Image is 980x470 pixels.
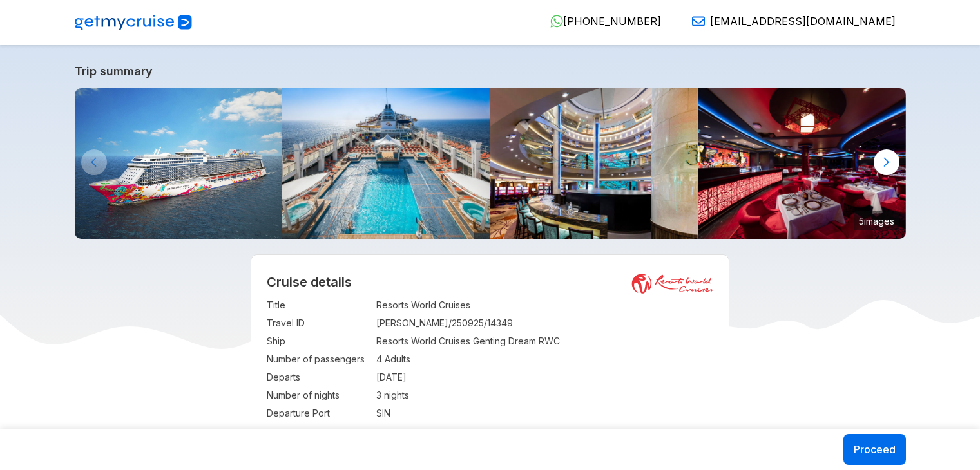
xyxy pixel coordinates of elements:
img: GentingDreambyResortsWorldCruises-KlookIndia.jpg [75,88,283,239]
h2: Cruise details [267,274,713,290]
button: Proceed [843,434,906,465]
a: [PHONE_NUMBER] [540,15,661,28]
td: [DATE] [376,368,713,386]
td: SIN [376,404,713,422]
td: Travel ID [267,314,370,332]
td: : [370,404,376,422]
td: : [370,350,376,368]
td: Number of passengers [267,350,370,368]
td: : [370,368,376,386]
img: Email [692,15,705,28]
td: [PERSON_NAME]/250925/14349 [376,314,713,332]
td: Departure Port [267,404,370,422]
img: 16.jpg [698,88,906,239]
td: Title [267,296,370,314]
td: Resorts World Cruises Genting Dream RWC [376,332,713,350]
td: 3 nights [376,386,713,404]
td: Number of nights [267,386,370,404]
small: 5 images [854,211,899,230]
td: : [370,386,376,404]
img: 4.jpg [490,88,698,239]
td: Departs [267,368,370,386]
td: Resorts World Cruises [376,296,713,314]
td: : [370,332,376,350]
img: WhatsApp [550,15,563,28]
a: Trip summary [75,64,906,78]
td: : [370,296,376,314]
span: [EMAIL_ADDRESS][DOMAIN_NAME] [710,15,896,28]
td: 4 Adults [376,350,713,368]
a: [EMAIL_ADDRESS][DOMAIN_NAME] [682,15,896,28]
img: Main-Pool-800x533.jpg [282,88,490,239]
td: : [370,314,376,332]
span: [PHONE_NUMBER] [563,15,661,28]
td: Ship [267,332,370,350]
